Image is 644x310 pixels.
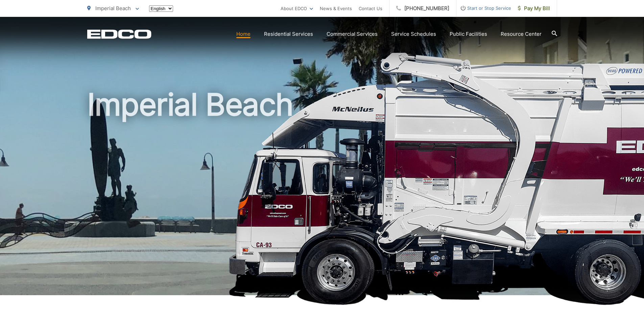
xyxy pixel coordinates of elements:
[87,29,151,39] a: EDCD logo. Return to the homepage.
[264,30,313,38] a: Residential Services
[320,4,352,12] a: News & Events
[518,4,550,12] span: Pay My Bill
[450,30,487,38] a: Public Facilities
[95,5,131,11] span: Imperial Beach
[391,30,436,38] a: Service Schedules
[501,30,542,38] a: Resource Center
[149,5,173,12] select: Select a language
[236,30,251,38] a: Home
[87,88,557,301] h1: Imperial Beach
[327,30,378,38] a: Commercial Services
[359,4,382,12] a: Contact Us
[281,4,313,12] a: About EDCO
